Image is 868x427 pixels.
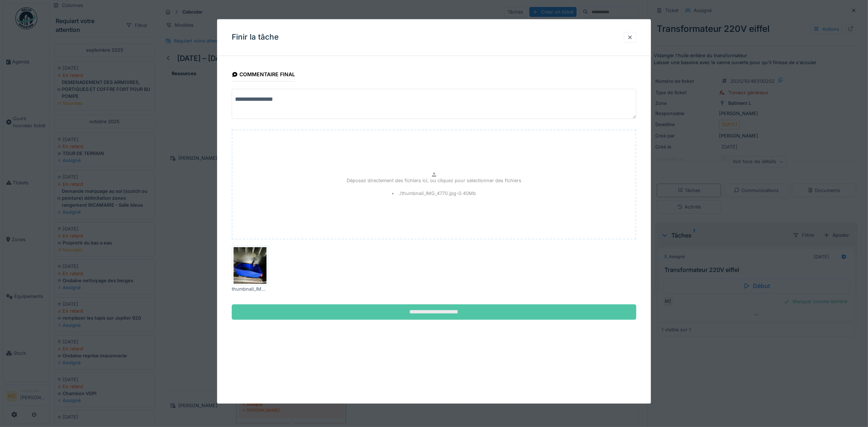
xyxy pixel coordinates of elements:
[232,286,268,293] div: thumbnail_IMG_4770.jpg
[347,177,521,184] p: Déposez directement des fichiers ici, ou cliquez pour sélectionner des fichiers
[392,190,476,197] li: ./thumbnail_IMG_4770.jpg - 0.40 Mb
[234,247,267,284] img: 56e46d7u8bshdn81s6d1lkgf279c
[232,33,279,42] h3: Finir la tâche
[232,69,295,81] div: Commentaire final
